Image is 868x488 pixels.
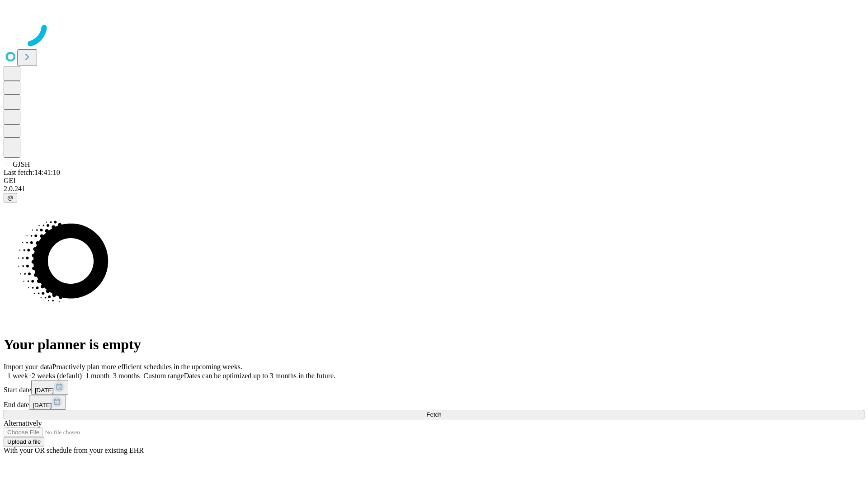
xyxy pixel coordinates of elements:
[4,410,864,419] button: Fetch
[4,185,864,193] div: 2.0.241
[4,363,52,371] span: Import your data
[29,395,66,410] button: [DATE]
[13,160,30,168] span: GJSH
[35,387,54,394] span: [DATE]
[85,372,109,380] span: 1 month
[4,169,60,176] span: Last fetch: 14:41:10
[184,372,335,380] span: Dates can be optimized up to 3 months in the future.
[31,380,68,395] button: [DATE]
[113,372,140,380] span: 3 months
[33,402,52,408] span: [DATE]
[52,363,242,371] span: Proactively plan more efficient schedules in the upcoming weeks.
[143,372,184,380] span: Custom range
[4,395,864,410] div: End date
[7,372,28,380] span: 1 week
[4,193,17,202] button: @
[4,177,864,185] div: GEI
[4,419,42,427] span: Alternatively
[7,194,14,201] span: @
[4,336,864,353] h1: Your planner is empty
[32,372,82,380] span: 2 weeks (default)
[4,437,44,446] button: Upload a file
[4,446,144,454] span: With your OR schedule from your existing EHR
[426,411,441,418] span: Fetch
[4,380,864,395] div: Start date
